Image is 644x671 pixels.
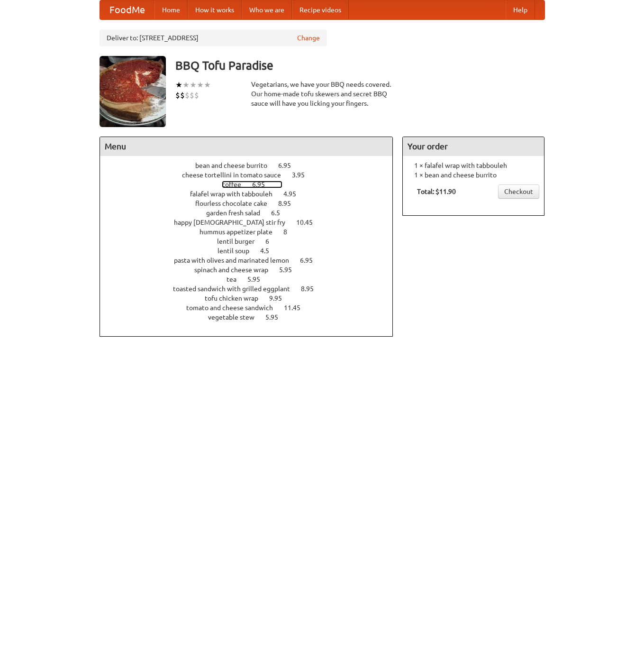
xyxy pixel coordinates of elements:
[252,181,274,188] span: 6.95
[242,0,292,19] a: Who we are
[408,170,539,180] li: 1 × bean and cheese burrito
[100,29,327,46] div: Deliver to: [STREET_ADDRESS]
[408,161,539,170] li: 1 × falafel wrap with tabbouleh
[265,313,288,321] span: 5.95
[498,184,539,199] a: Checkout
[260,247,279,255] span: 4.5
[174,219,330,226] a: happy [DEMOGRAPHIC_DATA] stir fry 10.45
[200,228,305,236] a: hummus appetizer plate 8
[190,80,197,90] li: ★
[188,0,242,19] a: How it works
[206,209,270,217] span: garden fresh salad
[269,294,291,302] span: 9.95
[195,200,277,207] span: flourless chocolate cake
[173,285,331,293] a: toasted sandwich with grilled eggplant 8.95
[195,162,308,169] a: bean and cheese burrito 6.95
[186,304,282,312] span: tomato and cheese sandwich
[283,190,306,198] span: 4.95
[190,190,282,198] span: falafel wrap with tabbouleh
[296,219,322,226] span: 10.45
[208,313,296,321] a: vegetable stew 5.95
[271,209,290,217] span: 6.5
[200,228,282,236] span: hummus appetizer plate
[227,276,278,283] a: tea 5.95
[403,137,544,156] h4: Your order
[217,238,287,245] a: lentil burger 6
[174,257,330,264] a: pasta with olives and marinated lemon 6.95
[205,294,268,302] span: tofu chicken wrap
[227,276,246,283] span: tea
[247,276,270,283] span: 5.95
[100,0,154,19] a: FoodMe
[292,0,349,19] a: Recipe videos
[417,188,456,195] b: Total: $11.90
[284,304,310,312] span: 11.45
[195,200,308,207] a: flourless chocolate cake 8.95
[100,137,393,156] h4: Menu
[217,238,264,245] span: lentil burger
[197,80,204,90] li: ★
[185,90,190,101] li: $
[301,285,323,293] span: 8.95
[175,80,182,90] li: ★
[173,285,299,293] span: toasted sandwich with grilled eggplant
[251,80,393,108] div: Vegetarians, we have your BBQ needs covered. Our home-made tofu skewers and secret BBQ sauce will...
[278,162,300,169] span: 6.95
[222,181,282,188] a: coffee 6.95
[292,171,314,179] span: 3.95
[194,266,278,274] span: spinach and cheese wrap
[297,33,320,43] a: Change
[205,294,299,302] a: tofu chicken wrap 9.95
[174,257,299,264] span: pasta with olives and marinated lemon
[186,304,318,312] a: tomato and cheese sandwich 11.45
[175,90,180,101] li: $
[278,200,300,207] span: 8.95
[208,313,264,321] span: vegetable stew
[180,90,185,101] li: $
[506,0,535,19] a: Help
[222,181,251,188] span: coffee
[190,190,314,198] a: falafel wrap with tabbouleh 4.95
[218,247,259,255] span: lentil soup
[283,228,297,236] span: 8
[174,219,295,226] span: happy [DEMOGRAPHIC_DATA] stir fry
[182,80,190,90] li: ★
[195,162,277,169] span: bean and cheese burrito
[175,56,545,75] h3: BBQ Tofu Paradise
[100,56,166,127] img: angular.jpg
[194,266,309,274] a: spinach and cheese wrap 5.95
[218,247,287,255] a: lentil soup 4.5
[182,171,290,179] span: cheese tortellini in tomato sauce
[206,209,298,217] a: garden fresh salad 6.5
[154,0,188,19] a: Home
[204,80,211,90] li: ★
[279,266,301,274] span: 5.95
[300,257,322,264] span: 6.95
[265,238,279,245] span: 6
[182,171,322,179] a: cheese tortellini in tomato sauce 3.95
[194,90,199,101] li: $
[190,90,194,101] li: $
